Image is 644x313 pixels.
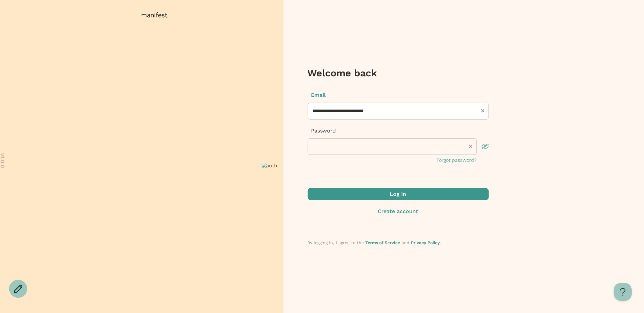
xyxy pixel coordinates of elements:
button: Create account [308,207,489,215]
iframe: Toggle Customer Support [614,283,632,301]
p: Email [308,91,489,99]
h3: Welcome back [308,67,489,79]
p: Password [308,127,489,135]
button: Log in [308,188,489,200]
a: Privacy Policy. [411,240,441,245]
a: Terms of Service [366,240,400,245]
button: Forgot password? [437,157,477,164]
img: auth [262,163,277,168]
span: By logging in, I agree to the and [308,240,441,245]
